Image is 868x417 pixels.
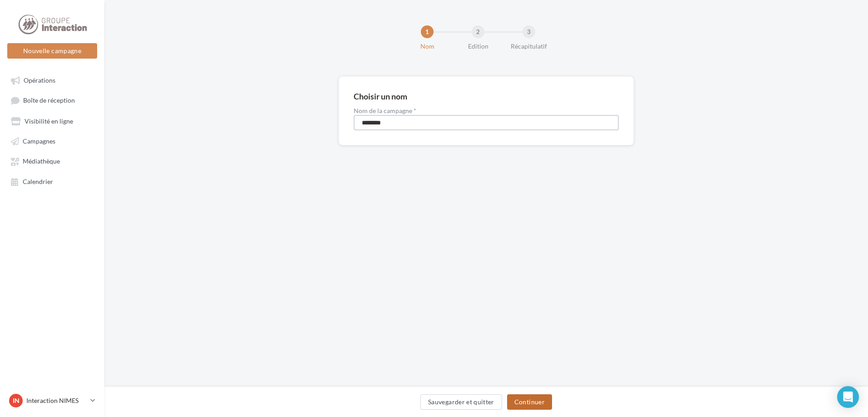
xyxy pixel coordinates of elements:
[23,137,55,145] span: Campagnes
[5,153,99,169] a: Médiathèque
[420,394,502,410] button: Sauvegarder et quitter
[837,386,859,408] div: Open Intercom Messenger
[5,173,99,189] a: Calendrier
[7,43,97,59] button: Nouvelle campagne
[5,113,99,129] a: Visibilité en ligne
[507,394,552,410] button: Continuer
[472,25,484,38] div: 2
[5,92,99,109] a: Boîte de réception
[5,133,99,149] a: Campagnes
[25,117,73,125] span: Visibilité en ligne
[23,97,75,104] span: Boîte de réception
[449,42,507,51] div: Edition
[354,92,407,100] div: Choisir un nom
[26,396,87,405] p: Interaction NIMES
[523,25,535,38] div: 3
[13,396,20,405] span: IN
[354,108,619,114] label: Nom de la campagne *
[24,76,55,84] span: Opérations
[500,42,558,51] div: Récapitulatif
[421,25,434,38] div: 1
[7,392,97,409] a: IN Interaction NIMES
[5,72,99,88] a: Opérations
[23,178,53,185] span: Calendrier
[23,158,60,165] span: Médiathèque
[398,42,456,51] div: Nom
